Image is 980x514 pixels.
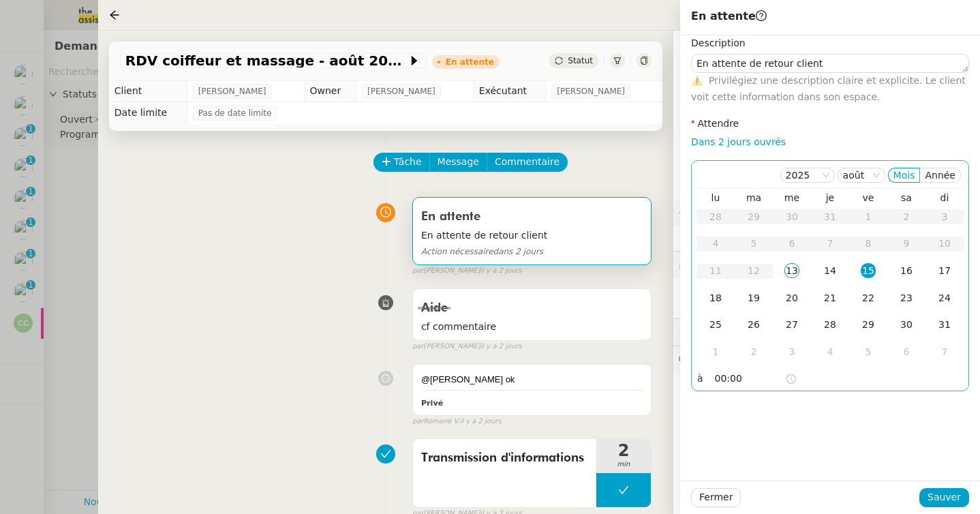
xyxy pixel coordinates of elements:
span: Action nécessaire [421,247,493,256]
span: Privilégiez une description claire et explicite. Le client voit cette information dans son espace. [691,75,966,102]
span: dans 2 jours [421,247,543,256]
span: à [697,371,703,387]
div: ⏲️Tâches 6:51 [673,319,980,346]
span: [PERSON_NAME] [198,85,266,98]
td: Exécutant [473,80,546,102]
td: 01/09/2025 [696,339,735,366]
span: Transmission d'informations [421,448,588,468]
td: Owner [304,80,356,102]
div: 6 [899,344,914,359]
div: 18 [708,290,723,305]
small: [PERSON_NAME] [412,265,522,277]
div: 2 [746,344,761,359]
div: 31 [937,317,952,332]
td: 27/08/2025 [773,312,811,339]
div: 19 [746,290,761,305]
div: 20 [784,290,799,305]
td: 29/08/2025 [849,312,887,339]
th: sam. [887,192,925,204]
td: 23/08/2025 [887,285,925,312]
div: 26 [746,317,761,332]
td: 02/09/2025 [735,339,773,366]
span: Sauver [928,489,961,505]
td: 13/08/2025 [773,258,811,285]
div: 💬Commentaires 4 [673,346,980,373]
span: Pas de date limite [198,106,272,120]
button: Tâche [373,153,430,172]
th: lun. [696,192,735,204]
small: Romane V. [412,416,502,427]
td: 24/08/2025 [925,285,964,312]
div: 7 [937,344,952,359]
div: 24 [937,290,952,305]
div: 22 [861,290,876,305]
button: Fermer [691,488,741,507]
span: En attente [421,211,480,223]
td: 25/08/2025 [696,312,735,339]
td: 05/09/2025 [849,339,887,366]
span: Année [925,170,955,181]
td: Date limite [109,102,187,124]
td: 16/08/2025 [887,258,925,285]
div: 15 [861,263,876,278]
div: 14 [823,263,838,278]
span: En attente de retour client [421,228,643,243]
div: 3 [784,344,799,359]
b: Privé [421,399,443,408]
div: 30 [899,317,914,332]
button: Message [429,153,487,172]
div: 4 [823,344,838,359]
div: 16 [899,263,914,278]
td: 26/08/2025 [735,312,773,339]
span: Statut [568,56,593,65]
td: Client [109,80,187,102]
span: 🔐 [679,257,767,273]
th: dim. [925,192,964,204]
span: Tâche [394,154,422,170]
span: Fermer [699,489,733,505]
span: ⏲️ [679,327,773,337]
span: par [412,265,424,277]
span: il y a 2 jours [480,265,522,277]
span: par [412,341,424,352]
div: 17 [937,263,952,278]
span: 2 [596,442,651,459]
span: [PERSON_NAME] [557,85,625,98]
div: 25 [708,317,723,332]
td: 22/08/2025 [849,285,887,312]
div: @[PERSON_NAME] ok [421,373,643,387]
nz-select-item: 2025 [786,168,829,182]
td: 30/08/2025 [887,312,925,339]
label: Description [691,37,746,48]
a: Dans 2 jours ouvrés [691,136,786,147]
td: 20/08/2025 [773,285,811,312]
button: Commentaire [487,153,568,172]
td: 21/08/2025 [811,285,849,312]
div: 27 [784,317,799,332]
label: Attendre [691,118,739,129]
td: 06/09/2025 [887,339,925,366]
span: ⚙️ [679,205,750,221]
td: 18/08/2025 [696,285,735,312]
input: Heure [715,371,785,387]
th: jeu. [811,192,849,204]
span: ⚠️ [691,75,703,86]
span: min [596,459,651,470]
td: 17/08/2025 [925,258,964,285]
span: par [412,416,424,427]
td: 14/08/2025 [811,258,849,285]
div: En attente [446,58,494,66]
span: [PERSON_NAME] [367,85,435,98]
th: mar. [735,192,773,204]
span: Aide [421,302,448,314]
div: 28 [823,317,838,332]
td: 03/09/2025 [773,339,811,366]
span: RDV coiffeur et massage - août 2025 [125,54,408,67]
td: 07/09/2025 [925,339,964,366]
button: Sauver [919,488,969,507]
div: 🔐Données client [673,252,980,278]
div: 13 [784,263,799,278]
th: ven. [849,192,887,204]
th: mer. [773,192,811,204]
td: 31/08/2025 [925,312,964,339]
